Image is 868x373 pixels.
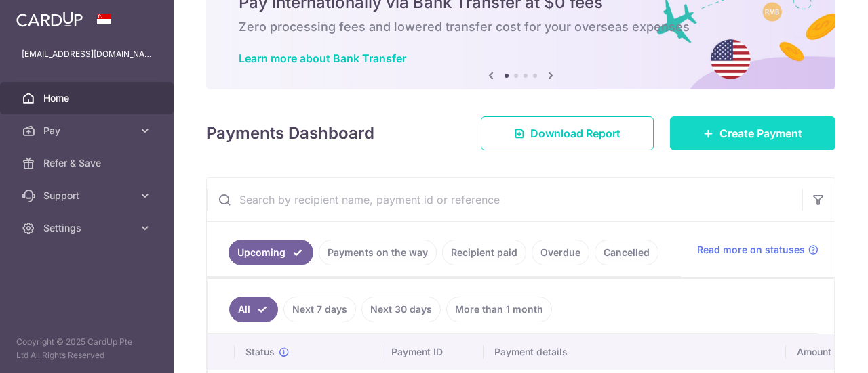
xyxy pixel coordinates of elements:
a: Payments on the way [319,240,437,265]
a: Learn more about Bank Transfer [239,51,406,65]
a: Overdue [532,240,589,265]
a: All [229,297,278,322]
span: Support [43,189,133,202]
a: Next 30 days [361,297,441,322]
span: Refer & Save [43,156,133,170]
span: Download Report [530,125,620,141]
a: More than 1 month [446,297,552,322]
span: Create Payment [719,125,802,141]
a: Cancelled [595,240,658,265]
h4: Payments Dashboard [206,121,374,146]
a: Read more on statuses [697,243,818,257]
a: Next 7 days [283,297,356,322]
span: Settings [43,221,133,235]
a: Recipient paid [442,240,526,265]
img: CardUp [16,11,83,27]
span: Read more on statuses [697,243,805,257]
input: Search by recipient name, payment id or reference [207,178,802,221]
span: Amount [797,345,831,359]
span: Status [245,345,275,359]
th: Payment details [484,334,786,370]
span: Pay [43,124,133,137]
span: Home [43,91,133,105]
a: Create Payment [670,116,835,150]
a: Download Report [481,116,654,150]
a: Upcoming [229,240,313,265]
th: Payment ID [380,334,484,370]
p: [EMAIL_ADDRESS][DOMAIN_NAME] [22,47,152,61]
h6: Zero processing fees and lowered transfer cost for your overseas expenses [239,19,803,35]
